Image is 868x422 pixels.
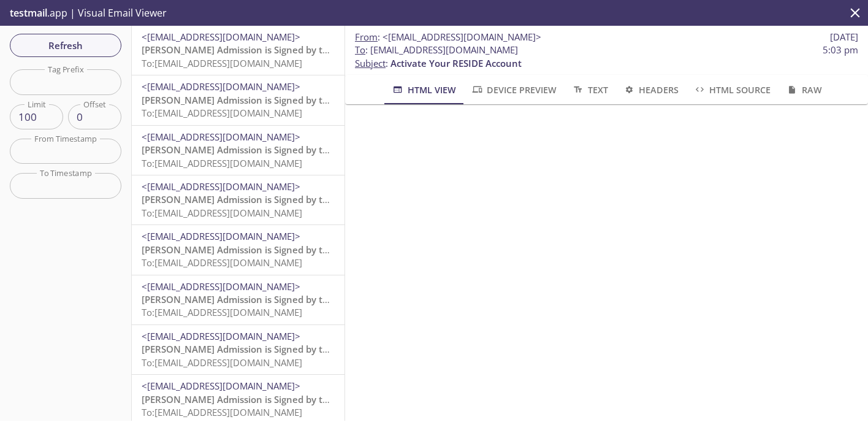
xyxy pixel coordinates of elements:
span: Headers [623,82,679,98]
span: <[EMAIL_ADDRESS][DOMAIN_NAME]> [142,230,300,242]
span: [PERSON_NAME] Admission is Signed by the Resident [142,343,376,355]
span: [PERSON_NAME] Admission is Signed by the Resident [142,44,376,56]
span: <[EMAIL_ADDRESS][DOMAIN_NAME]> [142,31,300,43]
p: : [355,44,858,70]
span: [PERSON_NAME] Admission is Signed by the Resident [142,193,376,205]
span: 5:03 pm [823,44,858,56]
span: To [355,44,365,56]
div: <[EMAIL_ADDRESS][DOMAIN_NAME]>[PERSON_NAME] Admission is Signed by the ResidentTo:[EMAIL_ADDRESS]... [132,75,345,125]
div: <[EMAIL_ADDRESS][DOMAIN_NAME]>[PERSON_NAME] Admission is Signed by the ResidentTo:[EMAIL_ADDRESS]... [132,325,345,374]
span: <[EMAIL_ADDRESS][DOMAIN_NAME]> [142,180,300,193]
span: testmail [10,6,47,20]
span: To: [EMAIL_ADDRESS][DOMAIN_NAME] [142,256,302,269]
span: [PERSON_NAME] Admission is Signed by the Resident [142,393,376,405]
span: To: [EMAIL_ADDRESS][DOMAIN_NAME] [142,406,302,418]
div: <[EMAIL_ADDRESS][DOMAIN_NAME]>[PERSON_NAME] Admission is Signed by the ResidentTo:[EMAIL_ADDRESS]... [132,175,345,224]
span: Raw [785,82,821,98]
div: <[EMAIL_ADDRESS][DOMAIN_NAME]>[PERSON_NAME] Admission is Signed by the ResidentTo:[EMAIL_ADDRESS]... [132,275,345,324]
span: : [EMAIL_ADDRESS][DOMAIN_NAME] [355,44,518,56]
span: From [355,31,378,43]
span: [PERSON_NAME] Admission is Signed by the Resident [142,144,376,156]
span: HTML Source [693,82,771,98]
span: : [355,31,541,44]
div: <[EMAIL_ADDRESS][DOMAIN_NAME]>[PERSON_NAME] Admission is Signed by the ResidentTo:[EMAIL_ADDRESS]... [132,225,345,274]
span: <[EMAIL_ADDRESS][DOMAIN_NAME]> [142,131,300,143]
span: Activate Your RESIDE Account [390,57,522,69]
span: <[EMAIL_ADDRESS][DOMAIN_NAME]> [142,80,300,93]
span: To: [EMAIL_ADDRESS][DOMAIN_NAME] [142,107,302,119]
span: HTML View [391,82,455,98]
span: Refresh [20,37,112,53]
span: <[EMAIL_ADDRESS][DOMAIN_NAME]> [142,330,300,342]
button: Refresh [10,34,121,57]
span: <[EMAIL_ADDRESS][DOMAIN_NAME]> [142,380,300,392]
span: To: [EMAIL_ADDRESS][DOMAIN_NAME] [142,306,302,318]
span: [DATE] [830,31,858,44]
span: To: [EMAIL_ADDRESS][DOMAIN_NAME] [142,207,302,219]
span: To: [EMAIL_ADDRESS][DOMAIN_NAME] [142,157,302,169]
div: <[EMAIL_ADDRESS][DOMAIN_NAME]>[PERSON_NAME] Admission is Signed by the ResidentTo:[EMAIL_ADDRESS]... [132,126,345,175]
span: Device Preview [471,82,557,98]
span: Subject [355,57,386,69]
span: <[EMAIL_ADDRESS][DOMAIN_NAME]> [383,31,541,43]
span: Text [571,82,607,98]
span: [PERSON_NAME] Admission is Signed by the Resident [142,94,376,106]
span: <[EMAIL_ADDRESS][DOMAIN_NAME]> [142,280,300,293]
span: To: [EMAIL_ADDRESS][DOMAIN_NAME] [142,356,302,369]
span: [PERSON_NAME] Admission is Signed by the Resident [142,244,376,256]
div: <[EMAIL_ADDRESS][DOMAIN_NAME]>[PERSON_NAME] Admission is Signed by the ResidentTo:[EMAIL_ADDRESS]... [132,26,345,75]
span: To: [EMAIL_ADDRESS][DOMAIN_NAME] [142,57,302,69]
span: [PERSON_NAME] Admission is Signed by the Resident [142,293,376,305]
